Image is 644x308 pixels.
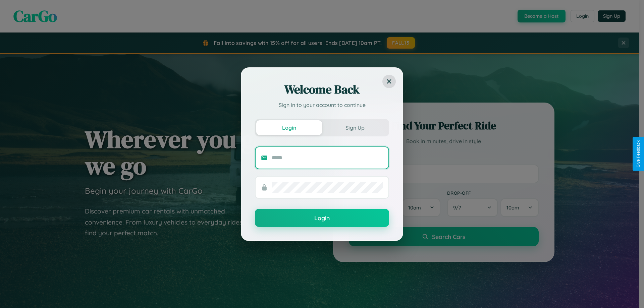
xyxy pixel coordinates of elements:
[256,120,322,135] button: Login
[322,120,388,135] button: Sign Up
[255,81,389,98] h2: Welcome Back
[636,140,641,168] div: Give Feedback
[255,101,389,109] p: Sign in to your account to continue
[255,209,389,227] button: Login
